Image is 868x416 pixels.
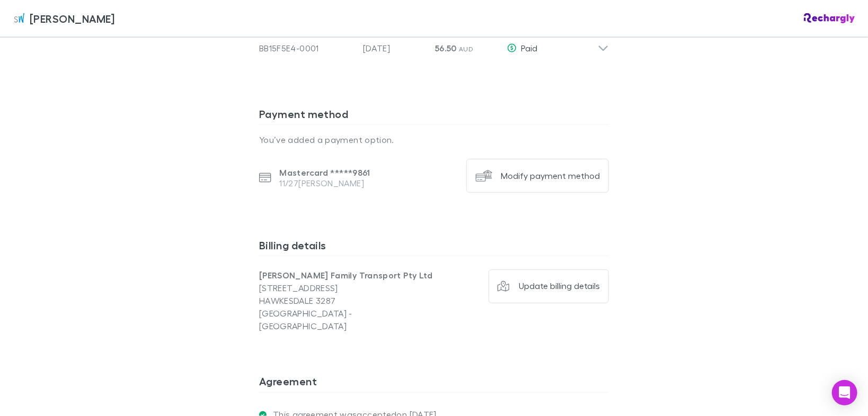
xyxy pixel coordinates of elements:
span: 56.50 [435,43,457,53]
span: AUD [459,45,473,53]
p: You’ve added a payment option. [259,133,609,146]
div: BB15F5E4-0001[DATE]56.50 AUDPaid [251,23,617,65]
p: 11/27 [PERSON_NAME] [280,178,370,188]
div: Open Intercom Messenger [832,380,857,405]
h3: Payment method [259,107,609,124]
img: Modify payment method's Logo [475,167,492,184]
img: Rechargly Logo [804,13,855,24]
p: [DATE] [363,42,427,55]
button: Modify payment method [466,159,609,193]
button: Update billing details [489,269,609,303]
h3: Billing details [259,239,609,256]
span: [PERSON_NAME] [30,11,115,26]
span: Paid [521,43,537,53]
div: Update billing details [519,281,600,292]
p: HAWKESDALE 3287 [259,295,434,308]
p: [STREET_ADDRESS] [259,282,434,295]
div: BB15F5E4-0001 [259,42,355,55]
h3: Agreement [259,375,609,392]
img: Sinclair Wilson's Logo [13,12,25,25]
p: [GEOGRAPHIC_DATA] - [GEOGRAPHIC_DATA] [259,308,434,333]
p: [PERSON_NAME] Family Transport Pty Ltd [259,269,434,282]
div: Modify payment method [501,170,600,181]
